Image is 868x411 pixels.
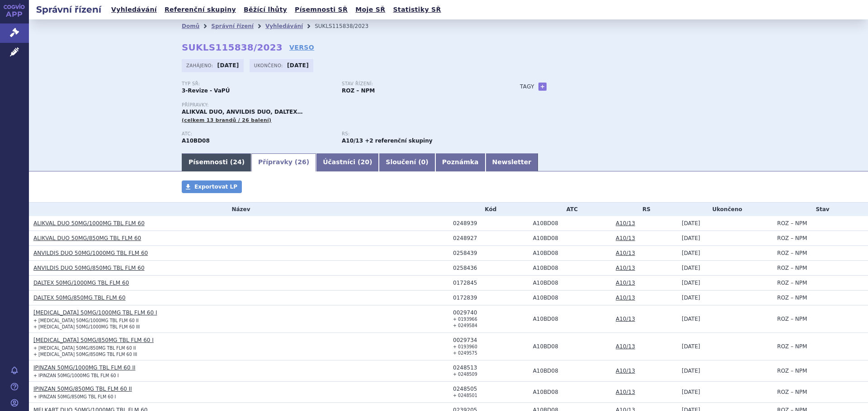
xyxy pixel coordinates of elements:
[616,220,635,226] a: A10/13
[342,81,493,87] p: Stav řízení:
[194,184,237,190] span: Exportovat LP
[182,138,210,144] strong: METFORMIN A VILDAGLIPTIN
[520,81,534,92] h3: Tagy
[773,261,868,276] td: ROZ – NPM
[773,305,868,333] td: ROZ – NPM
[528,305,611,333] td: METFORMIN A VILDAGLIPTIN
[182,81,333,87] p: Typ SŘ:
[773,246,868,261] td: ROZ – NPM
[682,220,700,226] span: [DATE]
[682,250,700,256] span: [DATE]
[611,203,677,216] th: RS
[33,337,154,343] a: [MEDICAL_DATA] 50MG/850MG TBL FLM 60 I
[528,203,611,216] th: ATC
[616,250,635,256] a: A10/13
[773,382,868,403] td: ROZ – NPM
[773,231,868,246] td: ROZ – NPM
[682,265,700,271] span: [DATE]
[360,158,369,166] span: 20
[29,203,448,216] th: Název
[677,203,773,216] th: Ukončeno
[616,265,635,271] a: A10/13
[186,62,215,69] span: Zahájeno:
[342,138,363,144] strong: metformin a vildagliptin
[33,295,126,301] a: DALTEX 50MG/850MG TBL FLM 60
[773,216,868,231] td: ROZ – NPM
[616,280,635,286] a: A10/13
[316,153,379,171] a: Účastníci (20)
[33,373,119,378] small: + IPINZAN 50MG/1000MG TBL FLM 60 I
[162,4,239,16] a: Referenční skupiny
[528,246,611,261] td: METFORMIN A VILDAGLIPTIN
[33,309,157,316] a: [MEDICAL_DATA] 50MG/1000MG TBL FLM 60 I
[682,280,700,286] span: [DATE]
[453,280,528,286] div: 0172845
[182,42,283,53] strong: SUKLS115838/2023
[453,386,528,392] div: 0248505
[528,261,611,276] td: METFORMIN A VILDAGLIPTIN
[773,333,868,360] td: ROZ – NPM
[453,372,477,377] small: + 0248509
[241,4,290,16] a: Běžící lhůty
[287,62,309,69] strong: [DATE]
[182,23,199,29] a: Domů
[33,394,116,399] small: + IPINZAN 50MG/850MG TBL FLM 60 I
[453,351,477,356] small: + 0249575
[33,346,136,351] small: + [MEDICAL_DATA] 50MG/850MG TBL FLM 60 II
[289,43,314,52] a: VERSO
[33,318,139,323] small: + [MEDICAL_DATA] 50MG/1000MG TBL FLM 60 II
[538,83,547,91] a: +
[528,360,611,382] td: METFORMIN A VILDAGLIPTIN
[315,19,380,33] li: SUKLS115838/2023
[182,88,230,94] strong: 3-Revize - VaPÚ
[773,291,868,305] td: ROZ – NPM
[33,365,135,371] a: IPINZAN 50MG/1000MG TBL FLM 60 II
[528,291,611,305] td: METFORMIN A VILDAGLIPTIN
[616,316,635,322] a: A10/13
[616,235,635,241] a: A10/13
[254,62,285,69] span: Ukončeno:
[682,389,700,395] span: [DATE]
[33,386,132,392] a: IPINZAN 50MG/850MG TBL FLM 60 II
[390,4,443,16] a: Statistiky SŘ
[33,250,148,256] a: ANVILDIS DUO 50MG/1000MG TBL FLM 60
[33,235,141,241] a: ALIKVAL DUO 50MG/850MG TBL FLM 60
[182,180,242,193] a: Exportovat LP
[453,235,528,241] div: 0248927
[453,337,528,343] div: 0029734
[182,131,333,137] p: ATC:
[33,220,145,226] a: ALIKVAL DUO 50MG/1000MG TBL FLM 60
[616,295,635,301] a: A10/13
[379,153,435,171] a: Sloučení (0)
[453,265,528,271] div: 0258436
[182,117,271,123] span: (celkem 13 brandů / 26 balení)
[528,382,611,403] td: METFORMIN A VILDAGLIPTIN
[182,153,251,171] a: Písemnosti (24)
[682,343,700,350] span: [DATE]
[453,393,477,398] small: + 0248501
[292,4,350,16] a: Písemnosti SŘ
[453,295,528,301] div: 0172839
[33,324,140,329] small: + [MEDICAL_DATA] 50MG/1000MG TBL FLM 60 III
[435,153,486,171] a: Poznámka
[682,295,700,301] span: [DATE]
[453,317,477,322] small: + 0193966
[528,333,611,360] td: METFORMIN A VILDAGLIPTIN
[211,23,254,29] a: Správní řízení
[217,62,239,69] strong: [DATE]
[528,276,611,291] td: METFORMIN A VILDAGLIPTIN
[616,343,635,350] a: A10/13
[33,265,145,271] a: ANVILDIS DUO 50MG/850MG TBL FLM 60
[528,216,611,231] td: METFORMIN A VILDAGLIPTIN
[33,280,129,286] a: DALTEX 50MG/1000MG TBL FLM 60
[773,203,868,216] th: Stav
[108,4,160,16] a: Vyhledávání
[182,102,502,108] p: Přípravky:
[453,365,528,371] div: 0248513
[773,276,868,291] td: ROZ – NPM
[616,368,635,374] a: A10/13
[773,360,868,382] td: ROZ – NPM
[33,352,137,357] small: + [MEDICAL_DATA] 50MG/850MG TBL FLM 60 III
[682,368,700,374] span: [DATE]
[453,344,477,349] small: + 0193960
